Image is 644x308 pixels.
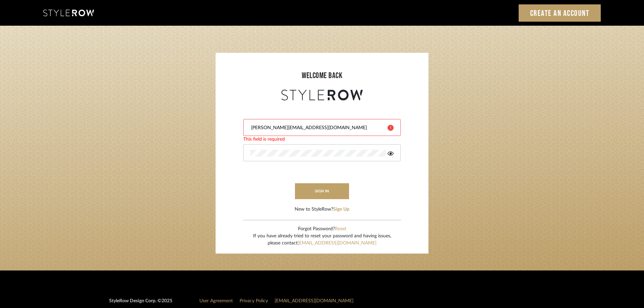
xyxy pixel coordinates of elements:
div: This field is required [243,136,401,143]
a: [EMAIL_ADDRESS][DOMAIN_NAME] [298,241,376,245]
a: [EMAIL_ADDRESS][DOMAIN_NAME] [275,299,353,303]
div: New to StyleRow? [295,206,349,213]
a: Create an Account [519,4,601,22]
div: If you have already tried to reset your password and having issues, please contact [253,233,391,247]
button: Sign Up [333,206,349,213]
button: Reset [335,226,346,233]
button: sign in [295,183,349,199]
a: Privacy Policy [240,299,268,303]
input: Email Address [250,124,382,131]
a: User Agreement [199,299,233,303]
div: welcome back [222,70,422,82]
div: Forgot Password? [253,226,391,233]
